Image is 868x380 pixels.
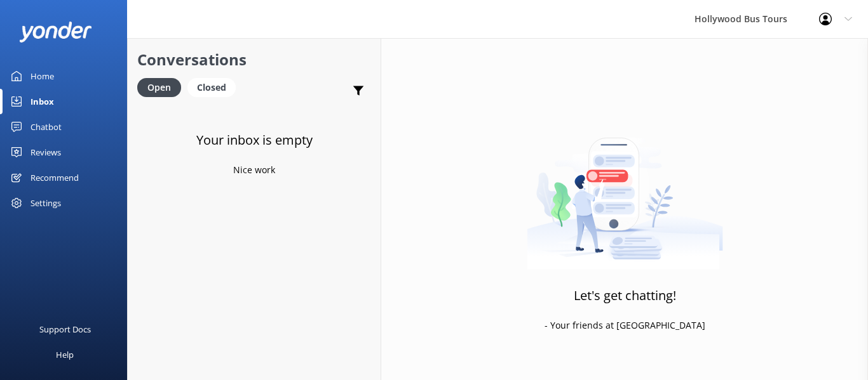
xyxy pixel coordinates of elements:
[31,190,61,216] div: Settings
[527,111,723,270] img: artwork of a man stealing a conversation from at giant smartphone
[233,163,275,177] p: Nice work
[574,285,676,306] h3: Let's get chatting!
[137,78,181,97] div: Open
[31,114,62,140] div: Chatbot
[31,165,79,190] div: Recommend
[187,78,236,97] div: Closed
[39,317,91,342] div: Support Docs
[31,89,54,114] div: Inbox
[56,342,74,367] div: Help
[196,130,313,150] h3: Your inbox is empty
[137,80,187,94] a: Open
[31,140,61,165] div: Reviews
[545,318,705,332] p: - Your friends at [GEOGRAPHIC_DATA]
[137,48,371,72] h2: Conversations
[19,22,92,43] img: yonder-white-logo.png
[31,63,54,89] div: Home
[187,80,242,94] a: Closed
